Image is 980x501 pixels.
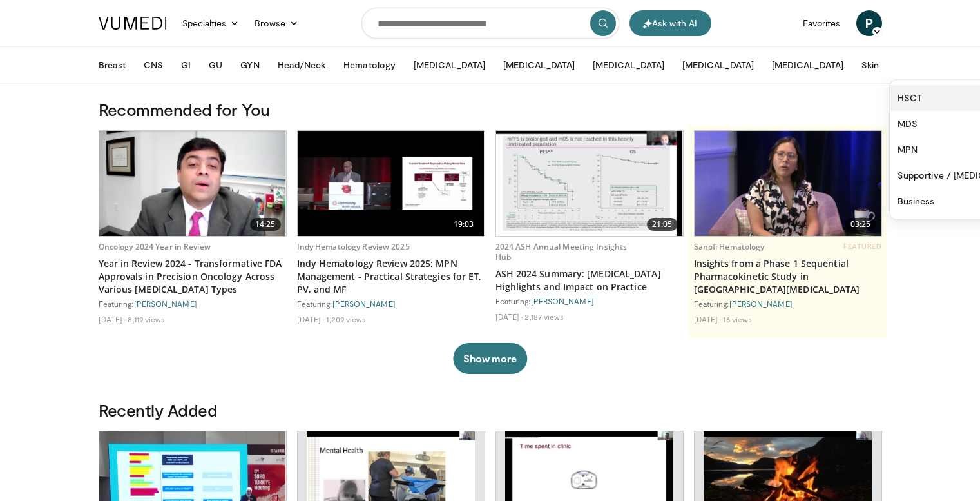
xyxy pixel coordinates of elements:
[496,131,683,236] a: 21:05
[270,52,334,78] button: Head/Neck
[99,131,286,236] img: 22cacae0-80e8-46c7-b946-25cff5e656fa.620x360_q85_upscale.jpg
[233,52,267,78] button: GYN
[297,314,325,324] li: [DATE]
[843,242,881,251] span: FEATURED
[336,52,403,78] button: Hematology
[406,52,493,78] button: [MEDICAL_DATA]
[647,218,678,231] span: 21:05
[91,52,133,78] button: Breast
[495,296,684,306] div: Featuring:
[99,299,287,309] div: Featuring:
[495,241,628,262] a: 2024 ASH Annual Meeting Insights Hub
[723,314,752,324] li: 16 views
[695,131,881,236] a: 03:25
[134,299,197,308] a: [PERSON_NAME]
[694,314,722,324] li: [DATE]
[675,52,762,78] button: [MEDICAL_DATA]
[854,52,887,78] button: Skin
[694,257,882,296] a: Insights from a Phase 1 Sequential Pharmacokinetic Study in [GEOGRAPHIC_DATA][MEDICAL_DATA]
[99,241,211,252] a: Oncology 2024 Year in Review
[495,311,523,322] li: [DATE]
[173,52,198,78] button: GI
[175,10,247,36] a: Specialties
[247,10,306,36] a: Browse
[694,241,765,252] a: Sanofi Hematology
[856,10,882,36] a: P
[448,218,479,231] span: 19:03
[99,17,167,30] img: VuMedi Logo
[99,257,287,296] a: Year in Review 2024 - Transformative FDA Approvals in Precision Oncology Across Various [MEDICAL_...
[99,131,286,236] a: 14:25
[99,99,882,120] h3: Recommended for You
[495,52,582,78] button: [MEDICAL_DATA]
[524,311,564,322] li: 2,187 views
[332,299,396,308] a: [PERSON_NAME]
[729,299,793,308] a: [PERSON_NAME]
[128,314,165,324] li: 8,119 views
[297,241,410,252] a: Indy Hematology Review 2025
[629,10,711,36] button: Ask with AI
[694,299,882,309] div: Featuring:
[99,400,882,420] h3: Recently Added
[795,10,849,36] a: Favorites
[845,218,876,231] span: 03:25
[297,257,485,296] a: Indy Hematology Review 2025: MPN Management - Practical Strategies for ET, PV, and MF
[250,218,281,231] span: 14:25
[298,131,485,236] img: e94d6f02-5ecd-4bbb-bb87-02090c75355e.620x360_q85_upscale.jpg
[136,52,171,78] button: CNS
[453,343,527,374] button: Show more
[361,8,619,39] input: Search topics, interventions
[496,131,683,236] img: 261cbb63-91cb-4edb-8a5a-c03d1dca5769.620x360_q85_upscale.jpg
[695,131,881,235] img: a82417f2-eb2d-47cb-881f-e43c4e05e3ae.png.620x360_q85_upscale.png
[495,268,684,293] a: ASH 2024 Summary: [MEDICAL_DATA] Highlights and Impact on Practice
[585,52,672,78] button: [MEDICAL_DATA]
[297,299,485,309] div: Featuring:
[326,314,366,324] li: 1,209 views
[298,131,485,236] a: 19:03
[531,297,594,306] a: [PERSON_NAME]
[764,52,851,78] button: [MEDICAL_DATA]
[201,52,230,78] button: GU
[99,314,126,324] li: [DATE]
